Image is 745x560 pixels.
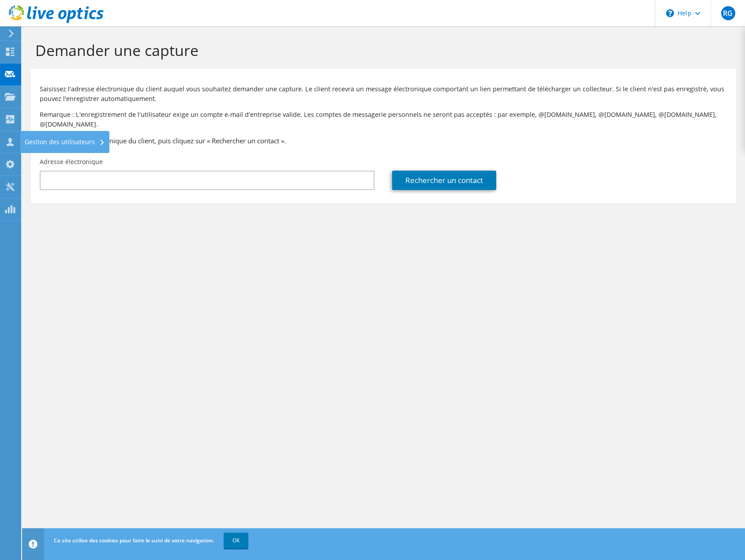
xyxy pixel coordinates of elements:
p: Saisissez l'adresse électronique du client auquel vous souhaitez demander une capture. Le client ... [40,84,727,104]
h3: Entrez l'adresse électronique du client, puis cliquez sur « Rechercher un contact ». [40,136,727,146]
label: Adresse électronique [40,157,103,166]
h1: Demander une capture [35,41,727,60]
div: Gestion des utilisateurs [20,131,109,153]
a: OK [224,533,248,549]
span: RG [721,6,735,20]
a: Rechercher un contact [392,171,496,190]
p: Remarque : L'enregistrement de l'utilisateur exige un compte e-mail d'entreprise valide. Les comp... [40,110,727,129]
span: Ce site utilise des cookies pour faire le suivi de votre navigation. [54,537,214,544]
svg: \n [666,9,674,17]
